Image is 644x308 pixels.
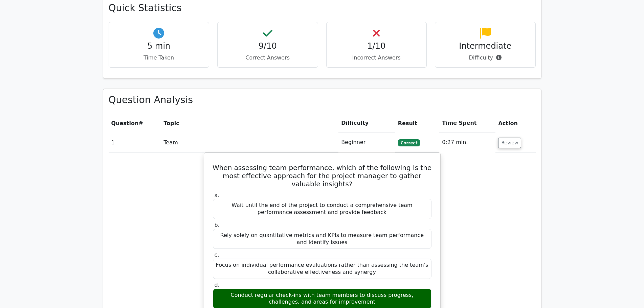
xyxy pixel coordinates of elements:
td: Team [161,133,339,152]
div: Rely solely on quantitative metrics and KPIs to measure team performance and identify issues [213,229,431,249]
th: Difficulty [338,114,395,133]
h5: When assessing team performance, which of the following is the most effective approach for the pr... [212,164,432,188]
h3: Quick Statistics [109,2,536,14]
th: Result [395,114,439,133]
p: Difficulty [441,54,530,62]
span: a. [215,192,220,198]
button: Review [498,138,521,148]
h4: 1/10 [332,41,421,51]
h4: 5 min [114,41,204,51]
h4: 9/10 [223,41,312,51]
p: Time Taken [114,54,204,62]
span: d. [215,282,220,288]
th: Topic [161,114,339,133]
span: b. [215,222,220,228]
span: c. [215,252,219,258]
td: 0:27 min. [439,133,495,152]
td: Beginner [338,133,395,152]
td: 1 [109,133,161,152]
th: Time Spent [439,114,495,133]
th: # [109,114,161,133]
div: Focus on individual performance evaluations rather than assessing the team's collaborative effect... [213,259,431,279]
p: Correct Answers [223,54,312,62]
th: Action [495,114,535,133]
h3: Question Analysis [109,94,536,106]
h4: Intermediate [441,41,530,51]
span: Question [111,120,139,126]
p: Incorrect Answers [332,54,421,62]
div: Wait until the end of the project to conduct a comprehensive team performance assessment and prov... [213,199,431,219]
span: Correct [398,139,420,146]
